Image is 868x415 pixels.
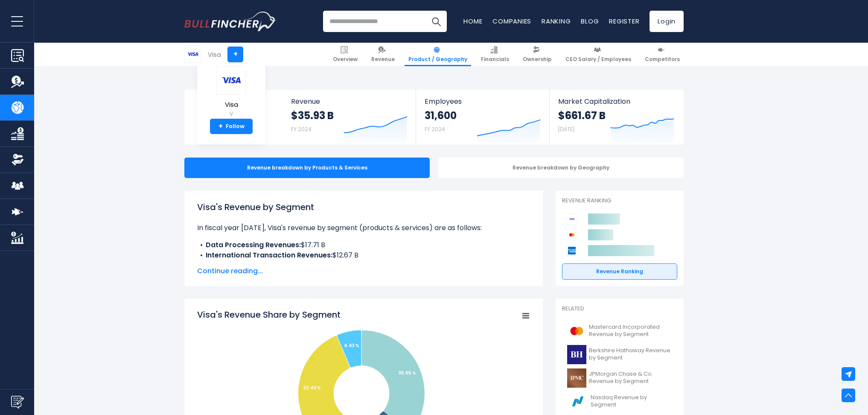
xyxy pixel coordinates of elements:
span: JPMorgan Chase & Co. Revenue by Segment [589,371,672,385]
a: Overview [329,43,361,66]
li: $12.67 B [197,250,530,260]
small: FY 2024 [291,126,312,133]
span: Product / Geography [408,56,467,63]
span: Market Capitalization [558,97,674,105]
span: Mastercard Incorporated Revenue by Segment [589,324,672,338]
span: Berkshire Hathaway Revenue by Segment [589,347,672,362]
small: [DATE] [558,126,574,133]
small: V [216,110,246,118]
span: Revenue [291,97,408,105]
img: Visa competitors logo [566,213,577,225]
button: Search [425,11,447,32]
a: Ownership [519,43,556,66]
div: Revenue breakdown by Products & Services [184,158,430,178]
a: Ranking [542,17,571,26]
span: Visa [216,101,246,108]
a: Financials [477,43,513,66]
a: Register [609,17,639,26]
span: Financials [481,56,509,63]
a: Nasdaq Revenue by Segment [562,390,677,413]
h1: Visa's Revenue by Segment [197,201,530,213]
a: Berkshire Hathaway Revenue by Segment [562,343,677,366]
tspan: 35.65 % [399,370,416,376]
span: Revenue [371,56,395,63]
p: Revenue Ranking [562,197,677,205]
img: BRK-B logo [567,345,586,364]
a: Product / Geography [405,43,471,66]
strong: + [218,123,223,130]
a: Revenue $35.93 B FY 2024 [283,90,416,145]
a: Go to homepage [184,12,276,31]
small: FY 2024 [425,126,445,133]
span: Employees [425,97,540,105]
span: CEO Salary / Employees [565,56,631,63]
li: $17.71 B [197,240,530,250]
a: Mastercard Incorporated Revenue by Segment [562,319,677,343]
img: V logo [216,66,246,95]
a: Revenue [367,43,399,66]
a: JPMorgan Chase & Co. Revenue by Segment [562,366,677,390]
a: Home [463,17,482,26]
strong: $661.67 B [558,109,606,122]
span: Ownership [523,56,552,63]
img: MA logo [567,321,586,341]
a: Competitors [641,43,684,66]
tspan: 32.43 % [303,385,321,391]
span: Competitors [645,56,680,63]
a: +Follow [210,119,253,134]
b: International Transaction Revenues: [206,250,332,260]
span: Continue reading... [197,266,530,276]
a: CEO Salary / Employees [562,43,635,66]
tspan: Visa's Revenue Share by Segment [197,309,341,321]
img: V logo [185,46,201,62]
a: Employees 31,600 FY 2024 [416,90,549,145]
a: Companies [492,17,531,26]
img: Mastercard Incorporated competitors logo [566,229,577,240]
a: Login [650,11,684,32]
span: Nasdaq Revenue by Segment [591,394,672,409]
div: Visa [208,50,221,59]
tspan: 6.43 % [344,342,359,349]
img: American Express Company competitors logo [566,245,577,256]
a: + [227,47,243,62]
img: JPM logo [567,368,586,388]
a: Blog [581,17,599,26]
strong: $35.93 B [291,109,334,122]
img: Ownership [11,153,24,166]
div: Revenue breakdown by Geography [438,158,684,178]
a: Revenue Ranking [562,263,677,280]
b: Data Processing Revenues: [206,240,301,250]
p: In fiscal year [DATE], Visa's revenue by segment (products & services) are as follows: [197,223,530,233]
a: Visa V [216,66,247,119]
a: Market Capitalization $661.67 B [DATE] [550,90,683,145]
img: NDAQ logo [567,392,588,411]
strong: 31,600 [425,109,457,122]
p: Related [562,305,677,313]
span: Overview [333,56,358,63]
img: Bullfincher logo [184,12,277,31]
